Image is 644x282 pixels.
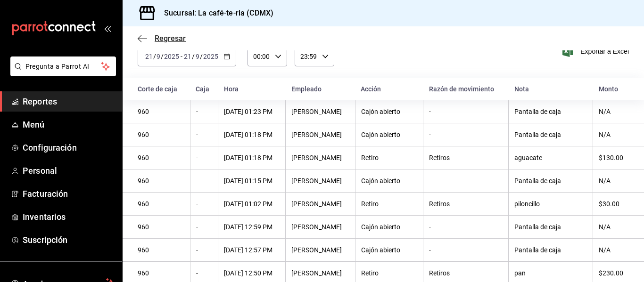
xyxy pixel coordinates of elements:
[7,68,116,78] a: Pregunta a Parrot AI
[195,53,200,60] input: --
[138,85,184,93] div: Corte de caja
[138,154,184,161] div: 960
[224,246,280,254] div: [DATE] 12:57 PM
[291,177,349,185] div: [PERSON_NAME]
[599,108,629,115] div: N/A
[181,53,182,60] span: -
[429,131,503,138] div: -
[291,131,349,138] div: [PERSON_NAME]
[196,223,212,231] div: -
[361,223,417,231] div: Cajón abierto
[291,85,350,93] div: Empleado
[203,53,219,60] input: ----
[196,108,212,115] div: -
[361,131,417,138] div: Cajón abierto
[429,154,503,161] div: Retiros
[361,246,417,254] div: Cajón abierto
[361,200,417,208] div: Retiro
[514,108,587,115] div: Pantalla de caja
[291,269,349,277] div: [PERSON_NAME]
[196,177,212,185] div: -
[429,223,503,231] div: -
[429,108,503,115] div: -
[23,187,115,200] span: Facturación
[224,154,280,161] div: [DATE] 01:18 PM
[361,269,417,277] div: Retiro
[291,108,349,115] div: [PERSON_NAME]
[164,53,180,60] input: ----
[599,85,629,93] div: Monto
[514,154,587,161] div: aguacate
[429,200,503,208] div: Retiros
[23,234,115,246] span: Suscripción
[514,85,587,93] div: Nota
[196,200,212,208] div: -
[514,246,587,254] div: Pantalla de caja
[429,246,503,254] div: -
[138,177,184,185] div: 960
[161,53,164,60] span: /
[23,164,115,177] span: Personal
[224,85,280,93] div: Hora
[196,131,212,138] div: -
[564,46,629,57] button: Exportar a Excel
[599,177,629,185] div: N/A
[138,200,184,208] div: 960
[183,53,192,60] input: --
[291,246,349,254] div: [PERSON_NAME]
[138,223,184,231] div: 960
[23,210,115,223] span: Inventarios
[155,34,186,43] span: Regresar
[599,223,629,231] div: N/A
[138,108,184,115] div: 960
[291,200,349,208] div: [PERSON_NAME]
[599,131,629,138] div: N/A
[429,85,503,93] div: Razón de movimiento
[138,246,184,254] div: 960
[361,154,417,161] div: Retiro
[138,34,186,43] button: Regresar
[196,269,212,277] div: -
[138,269,184,277] div: 960
[23,118,115,131] span: Menú
[429,177,503,185] div: -
[23,141,115,154] span: Configuración
[514,200,587,208] div: piloncillo
[224,108,280,115] div: [DATE] 01:23 PM
[196,85,212,93] div: Caja
[429,269,503,277] div: Retiros
[224,200,280,208] div: [DATE] 01:02 PM
[514,177,587,185] div: Pantalla de caja
[200,53,203,60] span: /
[599,269,629,277] div: $230.00
[224,177,280,185] div: [DATE] 01:15 PM
[157,8,273,19] h3: Sucursal: La café-te-ria (CDMX)
[599,154,629,161] div: $130.00
[156,53,161,60] input: --
[361,85,417,93] div: Acción
[361,108,417,115] div: Cajón abierto
[514,131,587,138] div: Pantalla de caja
[599,200,629,208] div: $30.00
[224,223,280,231] div: [DATE] 12:59 PM
[291,154,349,161] div: [PERSON_NAME]
[25,62,101,72] span: Pregunta a Parrot AI
[23,95,115,108] span: Reportes
[291,223,349,231] div: [PERSON_NAME]
[153,53,156,60] span: /
[196,154,212,161] div: -
[514,223,587,231] div: Pantalla de caja
[361,177,417,185] div: Cajón abierto
[514,269,587,277] div: pan
[599,246,629,254] div: N/A
[196,246,212,254] div: -
[138,131,184,138] div: 960
[224,131,280,138] div: [DATE] 01:18 PM
[104,24,111,32] button: open_drawer_menu
[145,53,153,60] input: --
[224,269,280,277] div: [DATE] 12:50 PM
[10,56,116,76] button: Pregunta a Parrot AI
[192,53,195,60] span: /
